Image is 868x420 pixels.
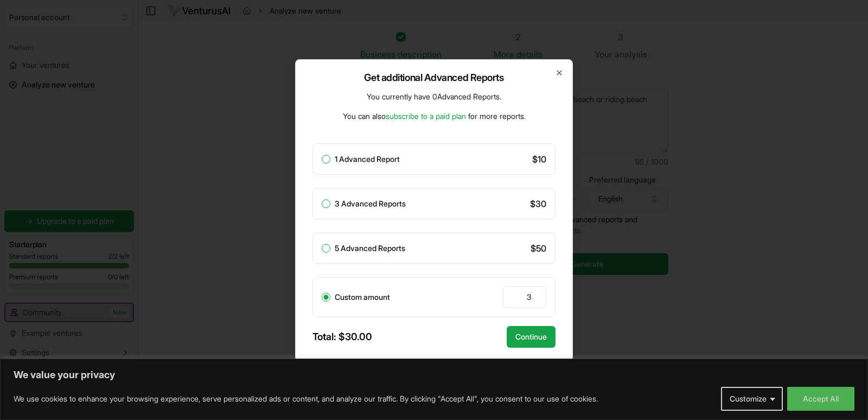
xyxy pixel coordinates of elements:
[507,326,556,348] button: Continue
[312,329,372,344] div: Total: $ 30.00
[364,73,503,83] h2: Get additional Advanced Reports
[531,242,546,255] span: $ 50
[367,91,501,102] p: You currently have 0 Advanced Reports .
[530,197,546,210] span: $ 30
[335,245,405,252] label: 5 Advanced Reports
[335,200,406,208] label: 3 Advanced Reports
[335,293,390,301] label: Custom amount
[343,111,526,121] span: You can also for more reports.
[386,111,466,121] a: subscribe to a paid plan
[335,155,400,163] label: 1 Advanced Report
[532,153,546,166] span: $ 10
